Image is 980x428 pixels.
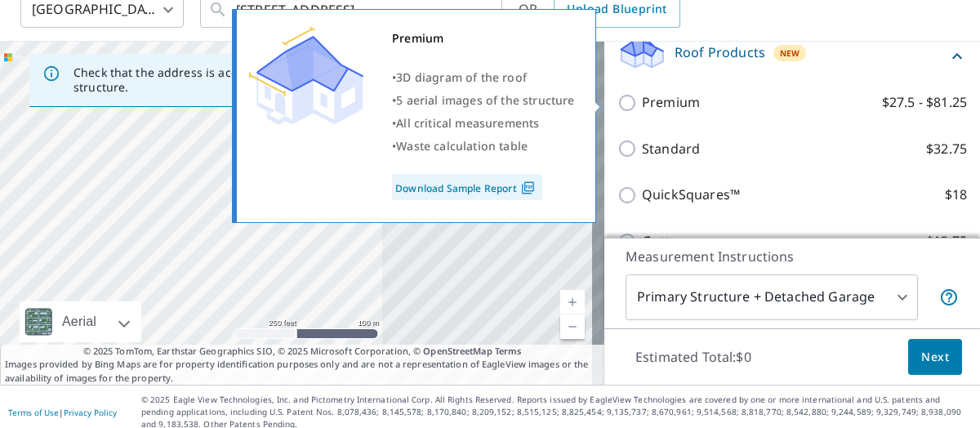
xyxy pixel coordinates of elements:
[622,339,764,375] p: Estimated Total: $0
[921,347,949,368] span: Next
[617,33,967,79] div: Roof ProductsNew
[396,69,527,85] span: 3D diagram of the roof
[8,408,117,417] p: |
[626,247,959,266] p: Measurement Instructions
[642,185,740,205] p: QuickSquares™
[939,288,959,307] span: Your report will include the primary structure and a detached garage if one exists.
[642,139,700,159] p: Standard
[396,138,528,154] span: Waste calculation table
[392,135,575,158] div: •
[392,66,575,89] div: •
[882,92,967,113] p: $27.5 - $81.25
[517,181,539,195] img: Pdf Icon
[495,345,522,357] a: Terms
[945,185,967,205] p: $18
[675,42,765,62] p: Roof Products
[560,314,585,339] a: Current Level 17, Zoom Out
[392,89,575,112] div: •
[73,65,521,95] p: Check that the address is accurate, then drag the marker over the correct structure.
[396,115,539,131] span: All critical measurements
[392,112,575,135] div: •
[926,139,967,159] p: $32.75
[560,290,585,314] a: Current Level 17, Zoom In
[926,231,967,252] p: $13.75
[392,27,575,50] div: Premium
[8,407,59,418] a: Terms of Use
[396,92,574,108] span: 5 aerial images of the structure
[392,174,542,200] a: Download Sample Report
[908,339,962,376] button: Next
[83,345,522,359] span: © 2025 TomTom, Earthstar Geographics SIO, © 2025 Microsoft Corporation, ©
[64,407,117,418] a: Privacy Policy
[626,274,918,320] div: Primary Structure + Detached Garage
[642,92,700,113] p: Premium
[780,47,800,60] span: New
[642,231,684,252] p: Gutter
[20,301,141,342] div: Aerial
[249,27,363,125] img: Premium
[57,301,101,342] div: Aerial
[423,345,492,357] a: OpenStreetMap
